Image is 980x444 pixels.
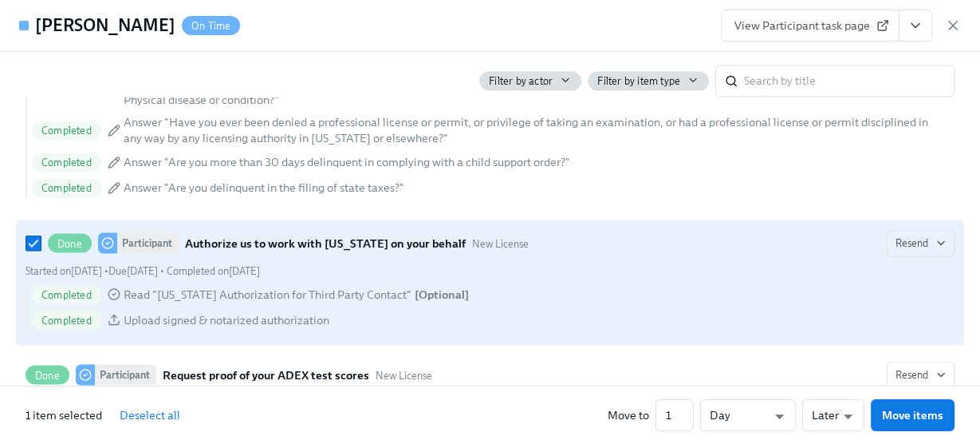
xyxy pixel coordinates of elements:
[185,233,466,252] strong: Authorize us to work with [US_STATE] on your behalf
[376,367,432,383] span: This task uses the "New License" audience
[721,10,899,42] a: View Participant task page
[108,264,158,276] span: Tuesday, August 12th 2025, 10:00 am
[882,407,943,423] span: Move items
[95,364,156,385] div: Participant
[895,367,946,383] span: Resend
[26,264,102,276] span: Tuesday, July 29th 2025, 1:04 pm
[899,10,932,42] button: View task page
[32,182,101,194] span: Completed
[608,407,649,423] div: Move to
[32,288,101,300] span: Completed
[124,154,570,170] span: Answer "Are you more than 30 days delinquent in complying with a child support order?"
[32,125,101,137] span: Completed
[734,18,886,34] span: View Participant task page
[124,180,404,196] span: Answer "Are you delinquent in the filing of state taxes?"
[32,157,101,168] span: Completed
[35,14,175,38] h4: [PERSON_NAME]
[871,399,954,431] button: Move items
[124,286,411,302] span: Read "[US_STATE] Authorization for Third Party Contact"
[167,264,260,276] span: Saturday, September 13th 2025, 10:16 am
[700,399,796,431] div: Day
[48,237,92,249] span: Done
[117,232,179,253] div: Participant
[124,114,948,146] span: Answer "Have you ever been denied a professional license or permit, or privilege of taking an exa...
[124,311,329,327] span: Upload signed & notarized authorization
[588,71,709,90] button: Filter by item type
[597,73,680,89] span: Filter by item type
[479,71,581,90] button: Filter by actor
[802,399,864,431] div: Later
[744,65,954,97] input: Search by title
[182,20,240,32] span: On Time
[26,263,260,278] div: • •
[120,407,180,423] span: Deselect all
[489,73,553,89] span: Filter by actor
[163,365,369,384] strong: Request proof of your ADEX test scores
[887,361,954,388] button: DoneParticipantRequest proof of your ADEX test scoresNew LicenseStarted on[DATE] •Due[DATE] • Com...
[895,235,946,251] span: Resend
[887,229,954,256] button: DoneParticipantAuthorize us to work with [US_STATE] on your behalfNew LicenseStarted on[DATE] •Du...
[32,314,101,326] span: Completed
[472,236,529,251] span: This task uses the "New License" audience
[26,369,69,381] span: Done
[415,286,469,302] div: [ Optional ]
[108,399,191,431] button: Deselect all
[26,407,102,423] p: 1 item selected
